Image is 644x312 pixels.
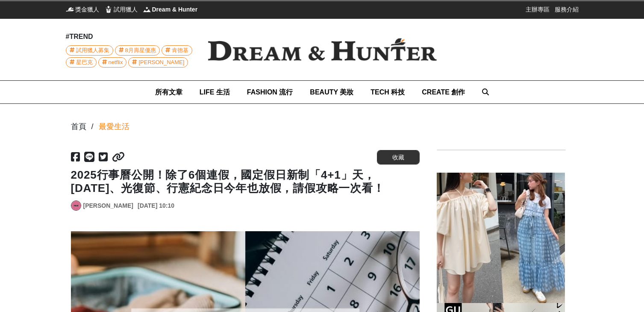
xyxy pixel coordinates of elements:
[76,46,109,55] span: 試用獵人募集
[310,81,353,103] a: BEAUTY 美妝
[138,201,174,210] div: [DATE] 10:10
[83,201,133,210] a: [PERSON_NAME]
[66,5,99,14] a: 獎金獵人獎金獵人
[66,45,113,56] a: 試用獵人募集
[310,88,353,96] span: BEAUTY 美妝
[104,5,138,14] a: 試用獵人試用獵人
[555,5,579,14] a: 服務介紹
[371,88,405,96] span: TECH 科技
[99,121,129,132] a: 最愛生活
[71,201,81,210] img: Avatar
[247,81,293,103] a: FASHION 流行
[172,46,188,55] span: 肯德基
[71,168,420,195] h1: 2025行事曆公開！除了6個連假，國定假日新制「4+1」天，[DATE]、光復節、行憲紀念日今年也放假，請假攻略一次看！
[66,32,194,42] div: #TREND
[76,58,93,67] span: 星巴克
[247,88,293,96] span: FASHION 流行
[377,150,420,165] button: 收藏
[71,200,81,211] a: Avatar
[152,5,198,14] span: Dream & Hunter
[200,81,230,103] a: LIFE 生活
[200,88,230,96] span: LIFE 生活
[75,5,99,14] span: 獎金獵人
[143,5,151,14] img: Dream & Hunter
[138,58,184,67] span: [PERSON_NAME]
[115,45,160,56] a: 8月壽星優惠
[66,57,97,68] a: 星巴克
[114,5,138,14] span: 試用獵人
[526,5,550,14] a: 主辦專區
[109,58,123,67] span: netflix
[155,88,182,96] span: 所有文章
[66,5,74,14] img: 獎金獵人
[422,81,465,103] a: CREATE 創作
[128,57,188,68] a: [PERSON_NAME]
[162,45,192,56] a: 肯德基
[104,5,113,14] img: 試用獵人
[371,81,405,103] a: TECH 科技
[125,46,156,55] span: 8月壽星優惠
[91,121,94,132] div: /
[422,88,465,96] span: CREATE 創作
[194,24,450,75] img: Dream & Hunter
[143,5,198,14] a: Dream & HunterDream & Hunter
[71,121,86,132] div: 首頁
[98,57,127,68] a: netflix
[155,81,182,103] a: 所有文章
